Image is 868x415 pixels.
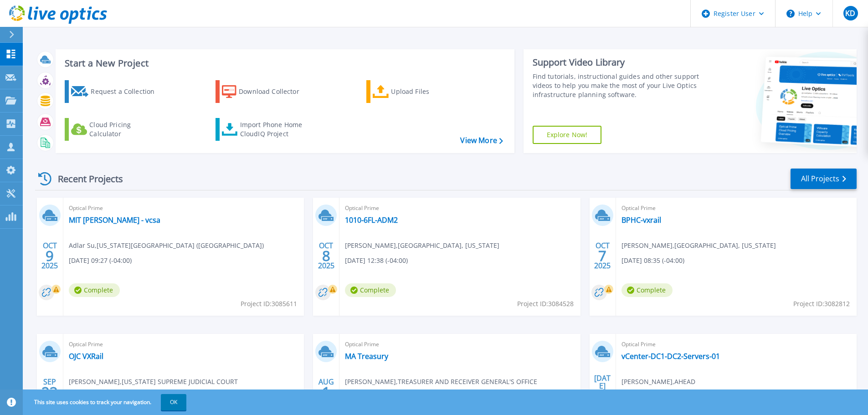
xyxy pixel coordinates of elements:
[41,239,58,272] div: OCT 2025
[239,82,312,101] div: Download Collector
[322,388,330,396] span: 1
[69,241,264,251] span: Adlar Su , [US_STATE][GEOGRAPHIC_DATA] ([GEOGRAPHIC_DATA])
[621,256,684,266] span: [DATE] 08:35 (-04:00)
[621,203,851,213] span: Optical Prime
[345,377,537,387] span: [PERSON_NAME] , TREASURER AND RECEIVER GENERAL'S OFFICE
[25,394,186,410] span: This site uses cookies to track your navigation.
[241,299,297,309] span: Project ID: 3085611
[621,215,661,225] a: BPHC-vxrail
[621,283,673,297] span: Complete
[598,252,606,260] span: 7
[41,375,58,409] div: SEP 2025
[533,126,602,144] a: Explore Now!
[41,388,58,396] span: 23
[161,394,186,410] button: OK
[793,299,850,309] span: Project ID: 3082812
[621,339,851,349] span: Optical Prime
[845,10,855,17] span: KD
[460,136,503,145] a: View More
[69,283,120,297] span: Complete
[69,203,298,213] span: Optical Prime
[65,80,166,103] a: Request a Collection
[216,80,317,103] a: Download Collector
[594,375,611,409] div: [DATE] 2025
[345,339,575,349] span: Optical Prime
[791,169,857,189] a: All Projects
[69,352,103,361] a: OJC VXRail
[69,339,298,349] span: Optical Prime
[322,252,330,260] span: 8
[345,203,575,213] span: Optical Prime
[621,377,695,387] span: [PERSON_NAME] , AHEAD
[318,375,335,409] div: AUG 2025
[345,283,396,297] span: Complete
[345,256,408,266] span: [DATE] 12:38 (-04:00)
[533,72,703,99] div: Find tutorials, instructional guides and other support videos to help you make the most of your L...
[46,252,54,260] span: 9
[621,352,720,361] a: vCenter-DC1-DC2-Servers-01
[391,82,464,101] div: Upload Files
[69,377,238,387] span: [PERSON_NAME] , [US_STATE] SUPREME JUDICIAL COURT
[35,168,135,190] div: Recent Projects
[65,118,166,141] a: Cloud Pricing Calculator
[345,215,398,225] a: 1010-6FL-ADM2
[594,239,611,272] div: OCT 2025
[65,58,503,68] h3: Start a New Project
[345,352,388,361] a: MA Treasury
[621,241,776,251] span: [PERSON_NAME] , [GEOGRAPHIC_DATA], [US_STATE]
[69,256,132,266] span: [DATE] 09:27 (-04:00)
[366,80,468,103] a: Upload Files
[69,215,160,225] a: MIT [PERSON_NAME] - vcsa
[91,82,164,101] div: Request a Collection
[345,241,499,251] span: [PERSON_NAME] , [GEOGRAPHIC_DATA], [US_STATE]
[89,120,162,138] div: Cloud Pricing Calculator
[517,299,574,309] span: Project ID: 3084528
[240,120,311,138] div: Import Phone Home CloudIQ Project
[533,56,703,68] div: Support Video Library
[318,239,335,272] div: OCT 2025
